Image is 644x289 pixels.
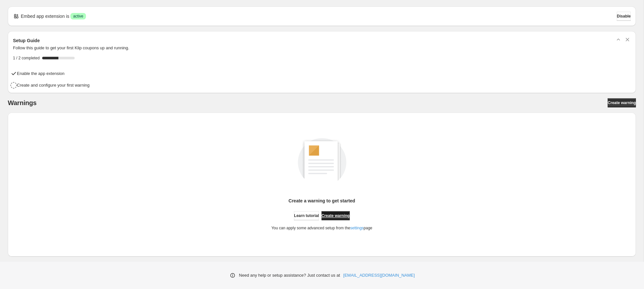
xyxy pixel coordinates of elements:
span: Learn tutorial [294,213,319,218]
span: Disable [617,14,631,19]
a: Create warning [322,211,350,220]
span: 1 / 2 completed [13,55,40,61]
span: Create warning [608,100,636,105]
p: Embed app extension is [21,13,69,19]
p: Create a warning to get started [288,198,355,204]
span: Create warning [322,213,350,218]
a: Learn tutorial [294,211,319,220]
h2: Warnings [8,99,37,107]
a: [EMAIL_ADDRESS][DOMAIN_NAME] [343,272,415,279]
button: Disable [617,12,631,21]
p: Follow this guide to get your first Klip coupons up and running. [13,45,631,51]
h4: Enable the app extension [17,70,65,77]
h4: Create and configure your first warning [17,82,90,89]
a: Create warning [608,98,636,107]
a: settings [350,226,363,230]
h3: Setup Guide [13,37,40,44]
span: active [73,14,83,19]
p: You can apply some advanced setup from the page [271,225,372,231]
